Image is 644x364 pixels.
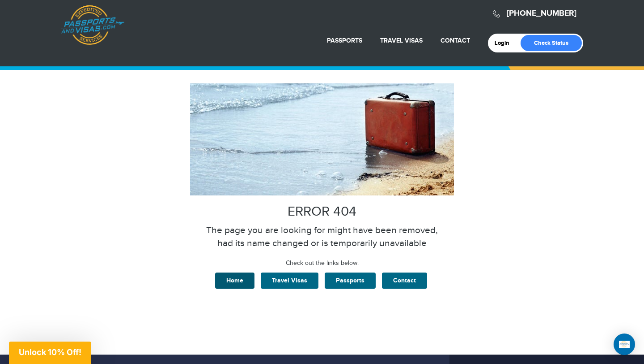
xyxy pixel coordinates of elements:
[521,35,582,51] a: Check Status
[507,9,576,18] a: [PHONE_NUMBER]
[441,37,470,44] a: Contact
[54,259,590,268] p: Check out the links below:
[261,273,318,289] a: Travel Visas
[380,37,423,44] a: Travel Visas
[382,273,427,289] a: Contact
[54,224,590,250] p: The page you are looking for might have been removed, had its name changed or is temporarily unav...
[61,5,124,45] a: Passports & [DOMAIN_NAME]
[9,342,91,364] div: Unlock 10% Off!
[19,347,81,357] span: Unlock 10% Off!
[614,334,635,355] div: Open Intercom Messenger
[495,39,516,47] a: Login
[190,83,454,195] img: 404.jpg
[215,273,254,289] a: Home
[54,204,590,219] h2: ERROR 404
[327,37,362,44] a: Passports
[325,273,376,289] a: Passports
